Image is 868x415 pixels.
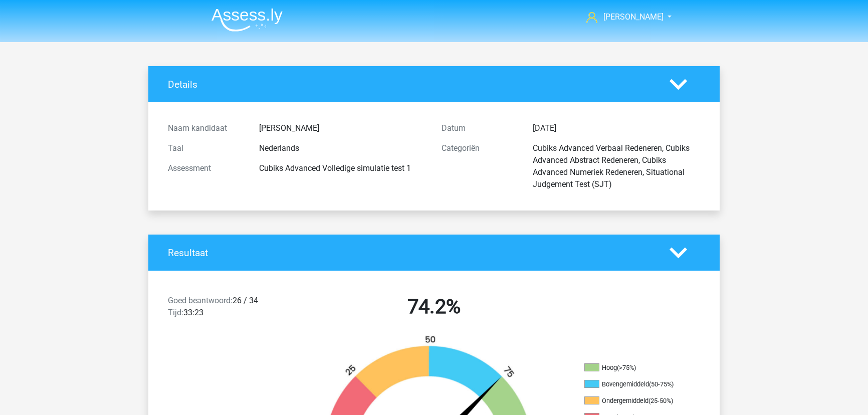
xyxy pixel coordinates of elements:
[584,396,685,405] li: Ondergemiddeld
[582,11,665,23] a: [PERSON_NAME]
[160,122,252,134] div: Naam kandidaat
[168,79,655,90] h4: Details
[160,142,252,154] div: Taal
[168,296,233,305] span: Goed beantwoord:
[252,162,434,174] div: Cubiks Advanced Volledige simulatie test 1
[525,142,708,190] div: Cubiks Advanced Verbaal Redeneren, Cubiks Advanced Abstract Redeneren, Cubiks Advanced Numeriek R...
[434,142,525,190] div: Categoriën
[525,122,708,134] div: [DATE]
[617,364,636,371] div: (>75%)
[168,308,183,317] span: Tijd:
[211,8,283,32] img: Assessly
[603,12,664,22] span: [PERSON_NAME]
[434,122,525,134] div: Datum
[252,142,434,154] div: Nederlands
[584,363,685,372] li: Hoog
[584,380,685,389] li: Bovengemiddeld
[649,380,674,388] div: (50-75%)
[252,122,434,134] div: [PERSON_NAME]
[168,247,655,259] h4: Resultaat
[305,295,563,319] h2: 74.2%
[160,295,297,323] div: 26 / 34 33:23
[160,162,252,174] div: Assessment
[648,397,673,404] div: (25-50%)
